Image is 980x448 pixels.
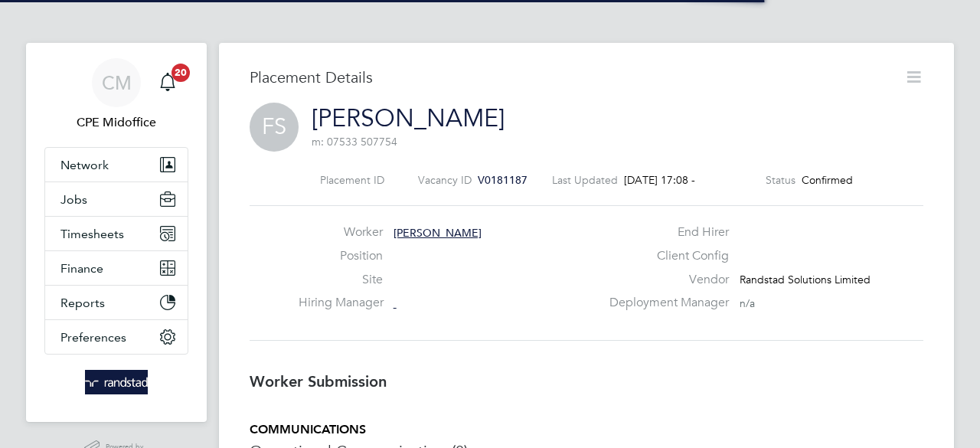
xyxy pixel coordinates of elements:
[60,158,109,172] span: Network
[45,217,188,250] button: Timesheets
[740,296,755,310] span: n/a
[102,73,132,93] span: CM
[299,224,383,240] label: Worker
[60,192,87,207] span: Jobs
[60,330,126,345] span: Preferences
[600,224,729,240] label: End Hirer
[60,227,124,241] span: Timesheets
[152,58,183,107] a: 20
[600,248,729,264] label: Client Config
[478,173,528,187] span: V0181187
[85,370,149,394] img: randstad-logo-retina.png
[600,295,729,311] label: Deployment Manager
[766,173,795,187] label: Status
[44,113,188,132] span: CPE Midoffice
[171,64,190,82] span: 20
[740,273,871,286] span: Randstad Solutions Limited
[802,173,853,187] span: Confirmed
[624,173,695,187] span: [DATE] 17:08 -
[26,43,207,422] nav: Main navigation
[250,103,299,152] span: FS
[299,272,383,288] label: Site
[45,251,188,285] button: Finance
[250,67,893,87] h3: Placement Details
[45,182,188,216] button: Jobs
[312,103,505,133] a: [PERSON_NAME]
[45,286,188,319] button: Reports
[418,173,472,187] label: Vacancy ID
[394,226,482,240] span: [PERSON_NAME]
[45,320,188,354] button: Preferences
[60,261,103,276] span: Finance
[60,296,105,310] span: Reports
[44,58,188,132] a: CMCPE Midoffice
[44,370,188,394] a: Go to home page
[45,148,188,181] button: Network
[600,272,729,288] label: Vendor
[552,173,618,187] label: Last Updated
[250,422,923,438] h5: COMMUNICATIONS
[250,372,387,391] b: Worker Submission
[312,135,397,149] span: m: 07533 507754
[320,173,384,187] label: Placement ID
[299,248,383,264] label: Position
[299,295,383,311] label: Hiring Manager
